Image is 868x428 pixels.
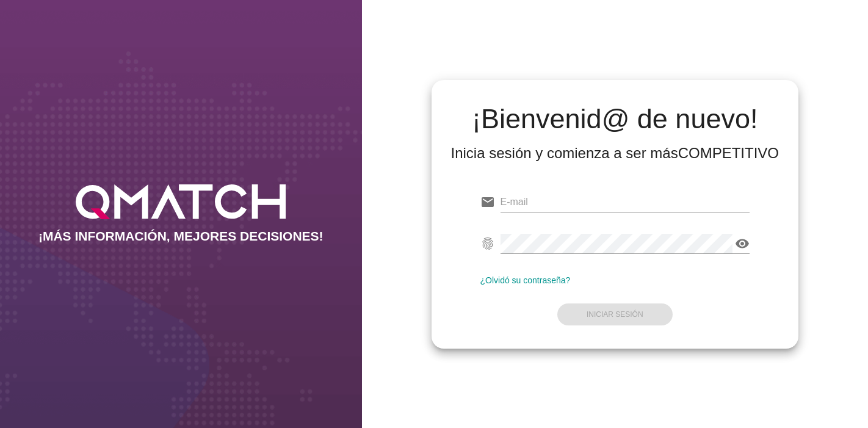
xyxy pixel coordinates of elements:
div: Inicia sesión y comienza a ser más [451,143,779,163]
h2: ¡Bienvenid@ de nuevo! [451,104,779,134]
h2: ¡MÁS INFORMACIÓN, MEJORES DECISIONES! [38,229,324,244]
strong: COMPETITIVO [678,145,779,161]
i: visibility [735,236,750,251]
i: fingerprint [480,236,495,251]
i: email [480,195,495,209]
input: E-mail [501,192,750,212]
a: ¿Olvidó su contraseña? [480,275,571,285]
